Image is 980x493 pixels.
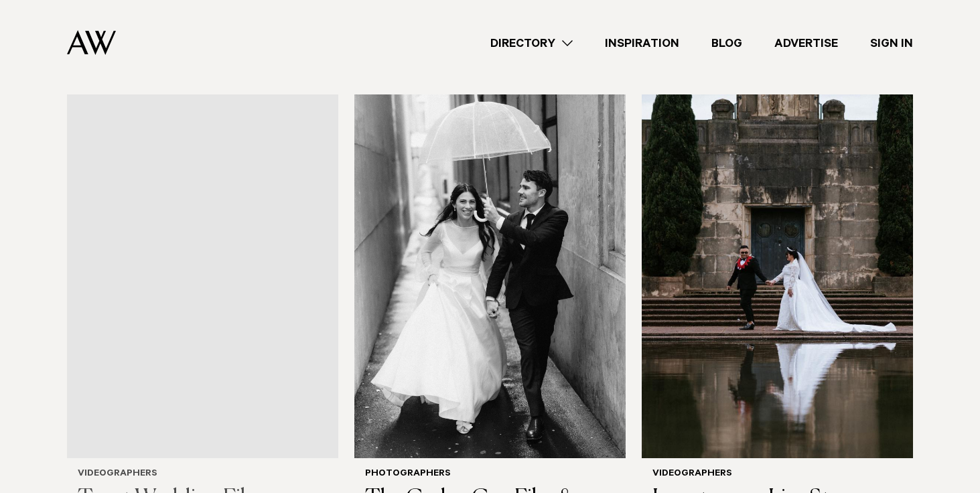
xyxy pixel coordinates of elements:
[642,94,913,458] img: Auckland Weddings Videographers | Lopstream - Live Stream Solution
[652,469,902,480] h6: Videographers
[354,94,626,458] img: Auckland Weddings Photographers | The Cedar. Co - Film & Photo
[67,30,116,55] img: Auckland Weddings Logo
[365,469,615,480] h6: Photographers
[758,34,854,52] a: Advertise
[854,34,929,52] a: Sign In
[474,34,589,52] a: Directory
[589,34,695,52] a: Inspiration
[78,469,328,480] h6: Videographers
[695,34,758,52] a: Blog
